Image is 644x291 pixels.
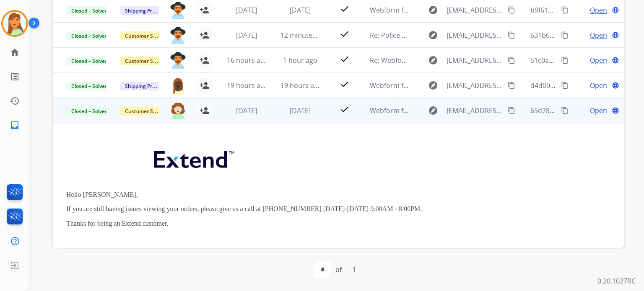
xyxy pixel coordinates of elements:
[66,107,113,116] span: Closed – Solved
[66,57,113,65] span: Closed – Solved
[447,80,503,90] span: [EMAIL_ADDRESS][DOMAIN_NAME]
[508,31,515,39] mat-icon: content_copy
[10,72,20,82] mat-icon: list_alt
[561,6,569,14] mat-icon: content_copy
[170,52,186,69] img: agent-avatar
[428,30,438,40] mat-icon: explore
[370,31,422,40] span: Re: Police report
[335,265,342,275] div: of
[200,30,210,40] mat-icon: person_add
[283,56,317,65] span: 1 hour ago
[612,6,619,14] mat-icon: language
[170,102,186,119] img: agent-avatar
[10,47,20,57] mat-icon: home
[66,205,504,213] p: If you are still having issues viewing your orders, please give us a call at [PHONE_NUMBER] [DATE...
[66,31,113,40] span: Closed – Solved
[290,106,311,115] span: [DATE]
[340,104,350,114] mat-icon: check
[428,106,438,116] mat-icon: explore
[200,80,210,90] mat-icon: person_add
[370,5,560,15] span: Webform from [EMAIL_ADDRESS][DOMAIN_NAME] on [DATE]
[447,5,503,15] span: [EMAIL_ADDRESS][DOMAIN_NAME]
[170,2,186,19] img: agent-avatar
[227,81,268,90] span: 19 hours ago
[200,5,210,15] mat-icon: person_add
[340,4,350,14] mat-icon: check
[346,261,363,278] div: 1
[290,5,311,15] span: [DATE]
[428,5,438,15] mat-icon: explore
[508,6,515,14] mat-icon: content_copy
[340,29,350,39] mat-icon: check
[120,57,174,65] span: Customer Support
[612,57,619,64] mat-icon: language
[508,107,515,114] mat-icon: content_copy
[120,107,174,116] span: Customer Support
[447,106,503,116] span: [EMAIL_ADDRESS][DOMAIN_NAME]
[590,106,607,116] span: Open
[340,54,350,64] mat-icon: check
[508,57,515,64] mat-icon: content_copy
[66,191,504,198] p: Hello [PERSON_NAME],
[590,30,607,40] span: Open
[597,276,636,286] p: 0.20.1027RC
[236,5,257,15] span: [DATE]
[280,31,329,40] span: 12 minutes ago
[200,55,210,65] mat-icon: person_add
[66,220,504,227] p: Thanks for being an Extend customer.
[428,80,438,90] mat-icon: explore
[10,120,20,130] mat-icon: inbox
[370,56,571,65] span: Re: Webform from [EMAIL_ADDRESS][DOMAIN_NAME] on [DATE]
[561,82,569,89] mat-icon: content_copy
[120,82,177,90] span: Shipping Protection
[3,12,26,35] img: avatar
[200,106,210,116] mat-icon: person_add
[143,141,242,174] img: extend.png
[508,82,515,89] mat-icon: content_copy
[120,6,177,15] span: Shipping Protection
[561,57,569,64] mat-icon: content_copy
[447,30,503,40] span: [EMAIL_ADDRESS][DOMAIN_NAME]
[561,31,569,39] mat-icon: content_copy
[590,5,607,15] span: Open
[280,81,322,90] span: 19 hours ago
[66,6,113,15] span: Closed – Solved
[612,107,619,114] mat-icon: language
[612,82,619,89] mat-icon: language
[590,55,607,65] span: Open
[447,55,503,65] span: [EMAIL_ADDRESS][DOMAIN_NAME]
[227,56,268,65] span: 16 hours ago
[561,107,569,114] mat-icon: content_copy
[340,79,350,89] mat-icon: check
[236,106,257,115] span: [DATE]
[590,80,607,90] span: Open
[370,81,560,90] span: Webform from [EMAIL_ADDRESS][DOMAIN_NAME] on [DATE]
[170,27,186,44] img: agent-avatar
[170,77,186,94] img: agent-avatar
[370,106,560,115] span: Webform from [EMAIL_ADDRESS][DOMAIN_NAME] on [DATE]
[66,82,113,90] span: Closed – Solved
[428,55,438,65] mat-icon: explore
[120,31,174,40] span: Customer Support
[10,96,20,106] mat-icon: history
[612,31,619,39] mat-icon: language
[236,31,257,40] span: [DATE]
